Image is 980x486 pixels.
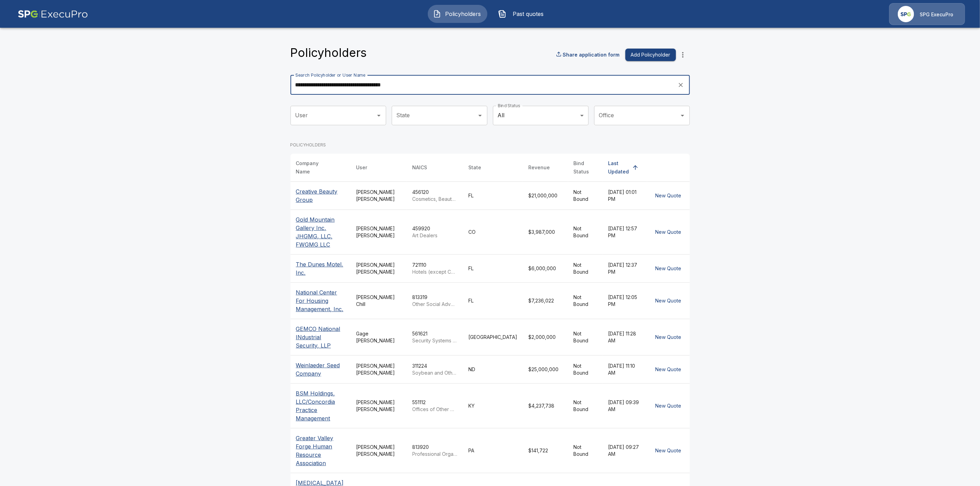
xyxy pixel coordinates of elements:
[898,6,914,22] img: Agency Icon
[296,325,345,350] p: GEMCO National INdustrial Security, LLP
[374,111,384,120] button: Open
[413,163,427,172] div: NAICS
[676,48,690,62] button: more
[356,225,401,239] div: [PERSON_NAME] [PERSON_NAME]
[463,181,523,210] td: FL
[653,226,684,239] button: New Quote
[296,159,333,176] div: Company Name
[603,210,647,254] td: [DATE] 12:57 PM
[413,189,458,203] div: 456120
[498,10,506,18] img: Past quotes Icon
[413,232,458,239] p: Art Dealers
[463,383,523,428] td: KY
[568,254,603,282] td: Not Bound
[523,210,568,254] td: $3,987,000
[653,262,684,275] button: New Quote
[463,210,523,254] td: CO
[498,103,520,109] label: Bind Status
[509,10,547,18] span: Past quotes
[603,254,647,282] td: [DATE] 12:37 PM
[295,72,365,78] label: Search Policyholder or User Name
[568,282,603,319] td: Not Bound
[296,260,345,277] p: The Dunes Motel, Inc.
[296,389,345,423] p: BSM Holdings, LLC/Concordia Practice Management
[413,225,458,239] div: 459920
[529,163,550,172] div: Revenue
[625,49,676,61] button: Add Policyholder
[413,369,458,376] p: Soybean and Other Oilseed Processing
[413,399,458,413] div: 551112
[523,254,568,282] td: $6,000,000
[653,400,684,412] button: New Quote
[523,181,568,210] td: $21,000,000
[603,355,647,383] td: [DATE] 11:10 AM
[413,301,458,308] p: Other Social Advocacy Organizations
[356,330,401,344] div: Gage [PERSON_NAME]
[356,399,401,413] div: [PERSON_NAME] [PERSON_NAME]
[653,189,684,202] button: New Quote
[469,163,482,172] div: State
[653,444,684,457] button: New Quote
[603,319,647,355] td: [DATE] 11:28 AM
[463,319,523,355] td: [GEOGRAPHIC_DATA]
[356,163,367,172] div: User
[523,282,568,319] td: $7,236,022
[653,331,684,344] button: New Quote
[493,5,553,23] button: Past quotes IconPast quotes
[920,11,953,18] p: SPG ExecuPro
[413,196,458,203] p: Cosmetics, Beauty Supplies, and Perfume Retailers
[356,189,401,203] div: [PERSON_NAME] [PERSON_NAME]
[433,10,441,18] img: Policyholders Icon
[463,254,523,282] td: FL
[296,215,345,249] p: Gold Mountain Gallery Inc, JHGMG, LLC, FWGMG LLC
[413,451,458,458] p: Professional Organizations
[444,10,482,18] span: Policyholders
[568,319,603,355] td: Not Bound
[413,406,458,413] p: Offices of Other Holding Companies
[676,80,686,90] button: clear search
[463,428,523,473] td: PA
[356,444,401,458] div: [PERSON_NAME] [PERSON_NAME]
[413,262,458,275] div: 721110
[413,444,458,458] div: 813920
[678,111,687,120] button: Open
[475,111,485,120] button: Open
[568,181,603,210] td: Not Bound
[523,383,568,428] td: $4,237,738
[563,51,620,58] p: Share application form
[463,355,523,383] td: ND
[608,159,629,176] div: Last Updated
[568,154,603,182] th: Bind Status
[523,319,568,355] td: $2,000,000
[568,383,603,428] td: Not Bound
[290,45,367,60] h4: Policyholders
[296,288,345,313] p: National Center For Housing Management, Inc.
[568,428,603,473] td: Not Bound
[413,294,458,308] div: 813319
[356,363,401,376] div: [PERSON_NAME] [PERSON_NAME]
[296,434,345,467] p: Greater Valley Forge Human Resource Association
[523,355,568,383] td: $25,000,000
[296,361,345,378] p: Weinlaeder Seed Company
[356,294,401,308] div: [PERSON_NAME] Chill
[296,187,345,204] p: Creative Beauty Group
[413,363,458,376] div: 311224
[568,355,603,383] td: Not Bound
[428,5,487,23] button: Policyholders IconPolicyholders
[653,295,684,307] button: New Quote
[18,3,88,25] img: AA Logo
[290,142,690,148] p: POLICYHOLDERS
[413,268,458,275] p: Hotels (except Casino Hotels) and Motels
[889,3,965,25] a: Agency IconSPG ExecuPro
[413,330,458,344] div: 561621
[603,282,647,319] td: [DATE] 12:05 PM
[568,210,603,254] td: Not Bound
[356,262,401,275] div: [PERSON_NAME] [PERSON_NAME]
[603,383,647,428] td: [DATE] 09:39 AM
[523,428,568,473] td: $141,722
[493,106,589,125] div: All
[463,282,523,319] td: FL
[603,428,647,473] td: [DATE] 09:27 AM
